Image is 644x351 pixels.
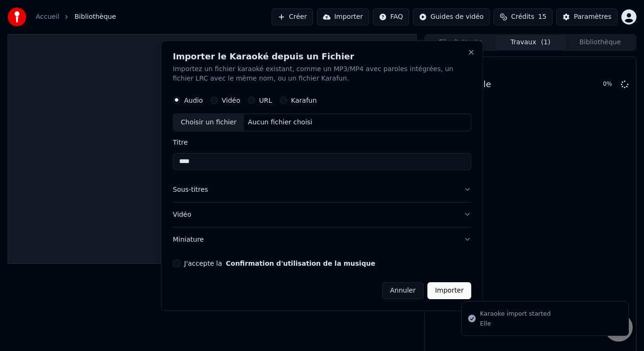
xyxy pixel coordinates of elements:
[222,97,240,104] label: Vidéo
[226,260,375,266] button: J'accepte la
[173,65,471,83] p: Importez un fichier karaoké existant, comme un MP3/MP4 avec paroles intégrées, un fichier LRC ave...
[428,282,471,299] button: Importer
[259,97,272,104] label: URL
[173,114,244,131] div: Choisir un fichier
[291,97,317,104] label: Karafun
[173,227,471,252] button: Miniature
[173,52,471,61] h2: Importer le Karaoké depuis un Fichier
[382,282,423,299] button: Annuler
[184,260,375,266] label: J'accepte la
[173,139,471,146] label: Titre
[244,118,316,127] div: Aucun fichier choisi
[173,178,471,202] button: Sous-titres
[184,97,203,104] label: Audio
[173,202,471,227] button: Vidéo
